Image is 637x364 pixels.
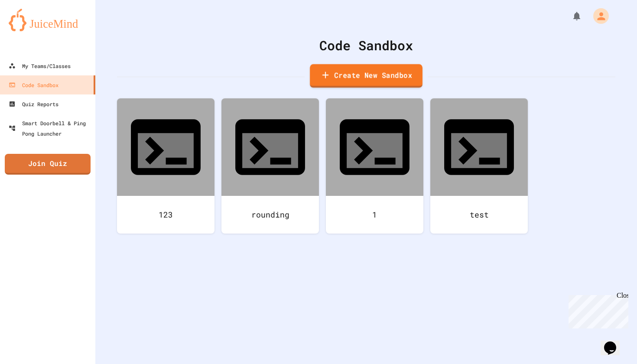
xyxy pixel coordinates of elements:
div: 1 [326,196,423,234]
a: 123 [117,98,214,234]
div: rounding [221,196,319,234]
div: Code Sandbox [9,80,58,90]
iframe: chat widget [565,292,628,328]
div: 123 [117,196,214,234]
div: My Teams/Classes [9,61,71,71]
div: Code Sandbox [117,36,615,55]
div: Quiz Reports [9,99,58,109]
a: 1 [326,98,423,234]
div: My Account [584,6,611,26]
img: logo-orange.svg [9,9,87,31]
a: Join Quiz [5,154,91,175]
div: My Notifications [556,9,584,23]
div: test [430,196,528,234]
a: Create New Sandbox [310,64,422,88]
iframe: chat widget [601,329,628,355]
a: test [430,98,528,234]
div: Smart Doorbell & Ping Pong Launcher [9,118,92,139]
a: rounding [221,98,319,234]
div: Chat with us now!Close [3,3,60,55]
